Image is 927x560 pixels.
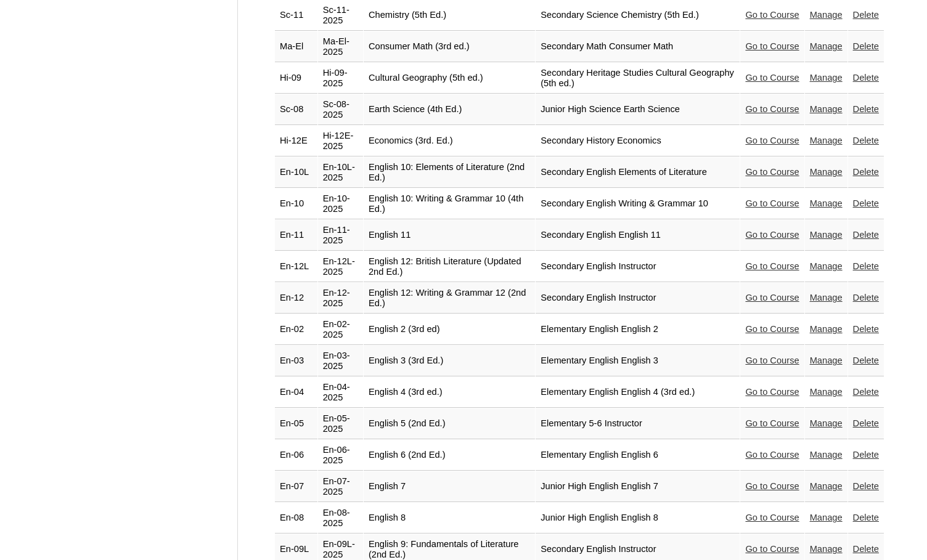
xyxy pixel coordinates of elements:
[745,41,799,51] a: Go to Course
[810,450,843,460] a: Manage
[318,31,363,62] td: Ma-El-2025
[536,126,740,156] td: Secondary History Economics
[853,167,879,177] a: Delete
[745,261,799,271] a: Go to Course
[536,63,740,94] td: Secondary Heritage Studies Cultural Geography (5th ed.)
[275,220,317,251] td: En-11
[810,481,843,491] a: Manage
[364,503,535,534] td: English 8
[275,189,317,219] td: En-10
[745,136,799,145] a: Go to Course
[364,283,535,314] td: English 12: Writing & Grammar 12 (2nd Ed.)
[536,346,740,376] td: Elementary English English 3
[536,503,740,534] td: Junior High English English 8
[536,408,740,439] td: Elementary 5-6 Instructor
[318,314,363,345] td: En-02-2025
[810,136,843,145] a: Manage
[810,418,843,428] a: Manage
[364,346,535,376] td: English 3 (3rd Ed.)
[536,31,740,62] td: Secondary Math Consumer Math
[318,157,363,188] td: En-10L-2025
[745,73,799,83] a: Go to Course
[318,189,363,219] td: En-10-2025
[536,220,740,251] td: Secondary English English 11
[810,230,843,240] a: Manage
[318,440,363,471] td: En-06-2025
[275,31,317,62] td: Ma-El
[275,377,317,408] td: En-04
[853,104,879,114] a: Delete
[745,104,799,114] a: Go to Course
[364,408,535,439] td: English 5 (2nd Ed.)
[853,10,879,20] a: Delete
[810,10,843,20] a: Manage
[810,355,843,365] a: Manage
[318,503,363,534] td: En-08-2025
[853,355,879,365] a: Delete
[810,544,843,554] a: Manage
[810,41,843,51] a: Manage
[810,261,843,271] a: Manage
[745,293,799,302] a: Go to Course
[364,31,535,62] td: Consumer Math (3rd ed.)
[810,293,843,302] a: Manage
[853,418,879,428] a: Delete
[275,408,317,439] td: En-05
[853,387,879,397] a: Delete
[853,293,879,302] a: Delete
[275,283,317,314] td: En-12
[364,251,535,282] td: English 12: British Literature (Updated 2nd Ed.)
[810,198,843,208] a: Manage
[810,73,843,83] a: Manage
[318,251,363,282] td: En-12L-2025
[745,450,799,460] a: Go to Course
[275,346,317,376] td: En-03
[853,136,879,145] a: Delete
[853,41,879,51] a: Delete
[853,324,879,334] a: Delete
[318,408,363,439] td: En-05-2025
[364,157,535,188] td: English 10: Elements of Literature (2nd Ed.)
[318,220,363,251] td: En-11-2025
[745,387,799,397] a: Go to Course
[275,314,317,345] td: En-02
[318,126,363,156] td: Hi-12E-2025
[318,94,363,125] td: Sc-08-2025
[745,544,799,554] a: Go to Course
[536,251,740,282] td: Secondary English Instructor
[275,471,317,502] td: En-07
[275,94,317,125] td: Sc-08
[745,513,799,522] a: Go to Course
[318,377,363,408] td: En-04-2025
[275,63,317,94] td: Hi-09
[536,471,740,502] td: Junior High English English 7
[536,440,740,471] td: Elementary English English 6
[853,544,879,554] a: Delete
[364,63,535,94] td: Cultural Geography (5th ed.)
[853,450,879,460] a: Delete
[853,198,879,208] a: Delete
[810,324,843,334] a: Manage
[318,471,363,502] td: En-07-2025
[810,513,843,522] a: Manage
[810,387,843,397] a: Manage
[275,251,317,282] td: En-12L
[364,377,535,408] td: English 4 (3rd ed.)
[536,189,740,219] td: Secondary English Writing & Grammar 10
[364,471,535,502] td: English 7
[364,94,535,125] td: Earth Science (4th Ed.)
[745,10,799,20] a: Go to Course
[745,230,799,240] a: Go to Course
[364,314,535,345] td: English 2 (3rd ed)
[745,324,799,334] a: Go to Course
[853,261,879,271] a: Delete
[745,418,799,428] a: Go to Course
[318,63,363,94] td: Hi-09-2025
[810,104,843,114] a: Manage
[275,157,317,188] td: En-10L
[810,167,843,177] a: Manage
[275,503,317,534] td: En-08
[853,481,879,491] a: Delete
[364,189,535,219] td: English 10: Writing & Grammar 10 (4th Ed.)
[853,513,879,522] a: Delete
